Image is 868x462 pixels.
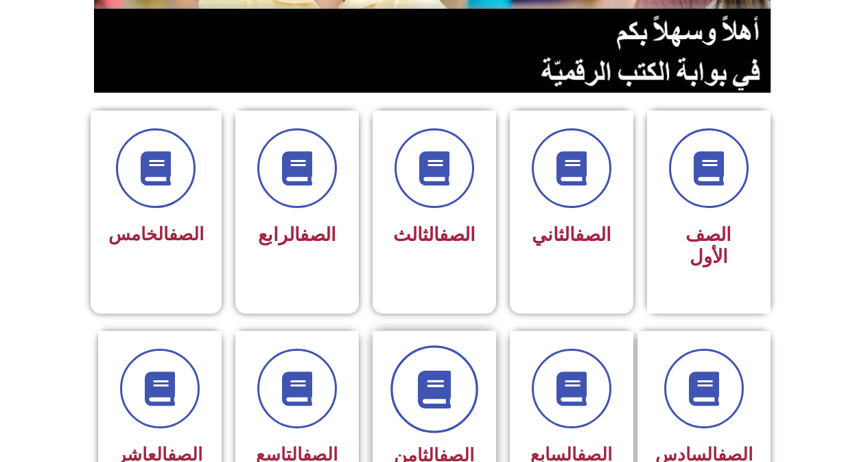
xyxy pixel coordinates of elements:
[685,224,731,268] span: الصف الأول
[108,224,204,244] span: الخامس
[393,224,476,246] span: الثالث
[575,224,611,246] a: الصف
[169,224,204,244] a: الصف
[258,224,336,246] span: الرابع
[300,224,336,246] a: الصف
[532,224,611,246] span: الثاني
[439,224,476,246] a: الصف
